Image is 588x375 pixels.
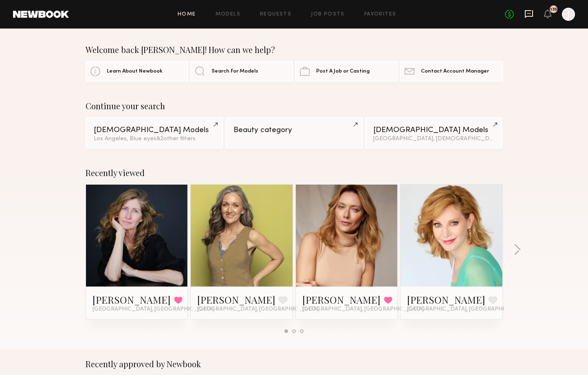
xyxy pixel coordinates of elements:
a: [PERSON_NAME] [302,293,381,306]
a: Job Posts [311,12,345,17]
span: [GEOGRAPHIC_DATA], [GEOGRAPHIC_DATA] [92,306,214,313]
div: Continue your search [86,101,503,111]
a: J [562,8,575,21]
div: 135 [550,7,557,12]
span: Contact Account Manager [421,69,489,74]
div: Recently viewed [86,168,503,178]
a: [DEMOGRAPHIC_DATA] Models[GEOGRAPHIC_DATA], [DEMOGRAPHIC_DATA] [365,117,502,148]
a: [PERSON_NAME] [92,293,171,306]
a: Beauty category [225,117,363,148]
a: Search For Models [190,61,293,82]
a: Home [178,12,196,17]
span: Learn About Newbook [107,69,163,74]
span: [GEOGRAPHIC_DATA], [GEOGRAPHIC_DATA] [197,306,319,313]
span: Post A Job or Casting [316,69,370,74]
div: [DEMOGRAPHIC_DATA] Models [94,126,215,134]
span: Search For Models [211,69,258,74]
span: [GEOGRAPHIC_DATA], [GEOGRAPHIC_DATA] [407,306,529,313]
a: [DEMOGRAPHIC_DATA] ModelsLos Angeles, Blue eyes&2other filters [86,117,223,148]
a: Post A Job or Casting [295,61,398,82]
span: [GEOGRAPHIC_DATA], [GEOGRAPHIC_DATA] [302,306,424,313]
div: [GEOGRAPHIC_DATA], [DEMOGRAPHIC_DATA] [373,136,494,142]
div: Welcome back [PERSON_NAME]! How can we help? [86,45,503,55]
a: Models [216,12,240,17]
div: [DEMOGRAPHIC_DATA] Models [373,126,494,134]
a: [PERSON_NAME] [197,293,275,306]
a: [PERSON_NAME] [407,293,485,306]
a: Requests [260,12,291,17]
a: Learn About Newbook [86,61,188,82]
a: Contact Account Manager [400,61,502,82]
div: Recently approved by Newbook [86,359,503,369]
div: Beauty category [233,126,355,134]
a: Favorites [364,12,396,17]
div: Los Angeles, Blue eyes [94,136,215,142]
span: & 2 other filter s [156,136,196,141]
